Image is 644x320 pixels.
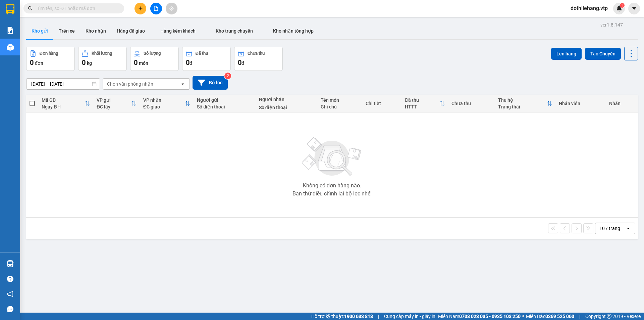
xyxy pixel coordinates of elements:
[97,97,131,103] div: VP gửi
[273,28,314,34] span: Kho nhận tổng hợp
[401,95,448,112] th: Toggle SortBy
[559,101,602,106] div: Nhân viên
[139,60,148,66] span: món
[38,95,93,112] th: Toggle SortBy
[7,276,13,282] span: question-circle
[35,60,43,66] span: đơn
[234,47,283,71] button: Chưa thu0đ
[621,3,623,8] span: 1
[7,291,13,297] span: notification
[616,5,622,11] img: icon-new-feature
[154,6,158,11] span: file-add
[82,58,86,66] span: 0
[7,27,14,34] img: solution-icon
[53,23,80,39] button: Trên xe
[321,104,359,109] div: Ghi chú
[600,21,623,29] div: ver 1.8.147
[111,23,150,39] button: Hàng đã giao
[599,225,620,232] div: 10 / trang
[238,58,241,66] span: 0
[150,3,162,14] button: file-add
[134,58,138,66] span: 0
[186,58,190,66] span: 0
[628,3,640,14] button: caret-down
[378,313,379,320] span: |
[607,314,611,319] span: copyright
[7,306,13,312] span: message
[565,4,613,12] span: dothilehang.vtp
[28,6,33,11] span: search
[130,47,179,71] button: Số lượng0món
[87,60,92,66] span: kg
[42,104,85,109] div: Ngày ĐH
[140,95,194,112] th: Toggle SortBy
[216,28,253,34] span: Kho trung chuyển
[321,97,359,103] div: Tên món
[138,6,143,11] span: plus
[405,104,439,109] div: HTTT
[107,81,153,87] div: Chọn văn phòng nhận
[545,314,574,319] strong: 0369 525 060
[166,3,177,14] button: aim
[193,76,228,90] button: Bộ lọc
[405,97,439,103] div: Đã thu
[30,58,34,66] span: 0
[92,51,112,56] div: Khối lượng
[197,104,252,109] div: Số điện thoại
[585,48,621,60] button: Tạo Chuyến
[495,95,555,112] th: Toggle SortBy
[299,133,366,180] img: svg+xml;base64,PHN2ZyBjbGFzcz0ibGlzdC1wbHVnX19zdmciIHhtbG5zPSJodHRwOi8vd3d3LnczLm9yZy8yMDAwL3N2Zy...
[366,101,398,106] div: Chi tiết
[579,313,580,320] span: |
[26,47,75,71] button: Đơn hàng0đơn
[620,3,625,8] sup: 1
[459,314,521,319] strong: 0708 023 035 - 0935 103 250
[292,191,372,196] div: Bạn thử điều chỉnh lại bộ lọc nhé!
[526,313,574,320] span: Miền Bắc
[498,104,547,109] div: Trạng thái
[259,105,314,110] div: Số điện thoại
[224,73,231,79] sup: 2
[169,6,174,11] span: aim
[80,23,111,39] button: Kho nhận
[259,97,314,102] div: Người nhận
[311,313,373,320] span: Hỗ trợ kỹ thuật:
[78,47,127,71] button: Khối lượng0kg
[241,60,244,66] span: đ
[197,97,252,103] div: Người gửi
[7,260,14,267] img: warehouse-icon
[498,97,547,103] div: Thu hộ
[248,51,265,56] div: Chưa thu
[609,101,635,106] div: Nhãn
[180,81,185,87] svg: open
[190,60,192,66] span: đ
[26,79,100,89] input: Select a date range.
[631,5,637,11] span: caret-down
[303,183,361,188] div: Không có đơn hàng nào.
[42,97,85,103] div: Mã GD
[626,226,631,231] svg: open
[37,5,116,12] input: Tìm tên, số ĐT hoặc mã đơn
[26,23,53,39] button: Kho gửi
[182,47,231,71] button: Đã thu0đ
[6,4,14,14] img: logo-vxr
[438,313,521,320] span: Miền Nam
[93,95,140,112] th: Toggle SortBy
[40,51,58,56] div: Đơn hàng
[522,315,524,318] span: ⚪️
[384,313,436,320] span: Cung cấp máy in - giấy in:
[344,314,373,319] strong: 1900 633 818
[143,97,185,103] div: VP nhận
[135,3,146,14] button: plus
[451,101,491,106] div: Chưa thu
[97,104,131,109] div: ĐC lấy
[144,51,161,56] div: Số lượng
[143,104,185,109] div: ĐC giao
[160,28,196,34] span: Hàng kèm khách
[196,51,208,56] div: Đã thu
[7,44,14,51] img: warehouse-icon
[551,48,582,60] button: Lên hàng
